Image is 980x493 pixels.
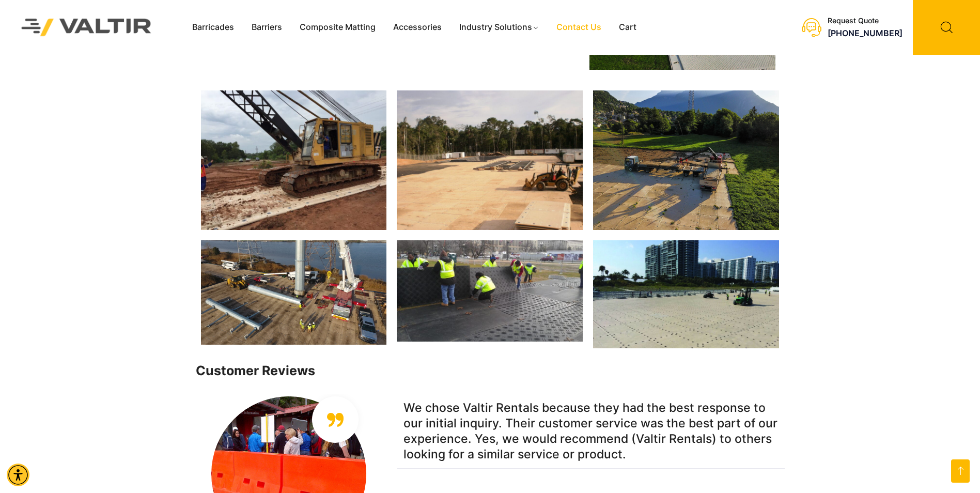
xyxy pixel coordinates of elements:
[610,20,645,35] a: Cart
[291,20,384,35] a: Composite Matting
[8,5,165,50] img: Valtir Rentals
[593,90,779,230] img: Aerial view of a truck and trailer on a concrete surface, with workers and machinery in a green f...
[183,20,243,35] a: Barricades
[397,90,583,230] img: A construction site with a flat, cleared area, machinery, and storage containers surrounded by tr...
[951,459,970,483] a: Open this option
[397,240,583,342] img: Workers in bright yellow vests are assembling large black panels on a grassy area, preparing for ...
[243,20,291,35] a: Barriers
[201,90,387,230] img: A yellow construction crane on a muddy site, with a worker gesturing nearby. Overcast sky in the ...
[397,394,785,469] p: We chose Valtir Rentals because they had the best response to our initial inquiry. Their customer...
[593,240,779,349] img: A construction site on a beach with forklifts and workers setting up seating areas, surrounded by...
[196,364,785,378] h4: Customer Reviews
[384,20,450,35] a: Accessories
[7,464,29,486] div: Accessibility Menu
[828,28,903,38] a: call (888) 496-3625
[548,20,610,35] a: Contact Us
[450,20,548,35] a: Industry Solutions
[201,240,387,345] img: Construction site with heavy machinery, including a crane and loader, near a water body. Workers ...
[828,17,903,25] div: Request Quote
